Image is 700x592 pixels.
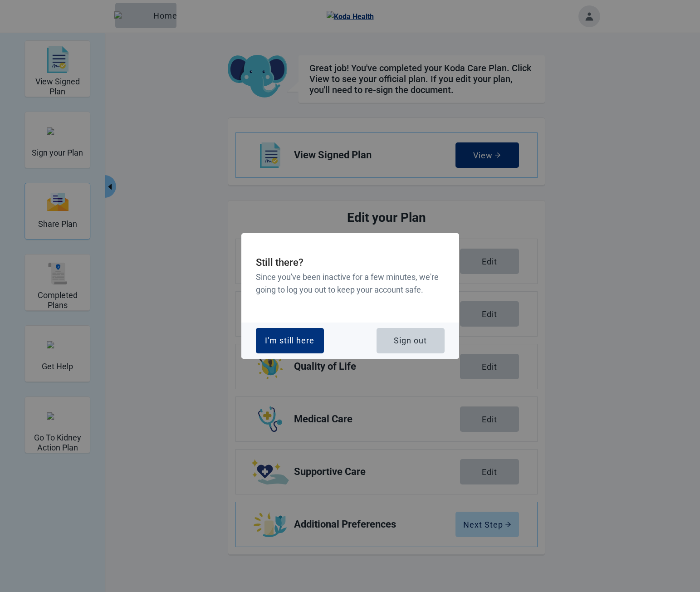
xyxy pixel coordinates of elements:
h3: Since you've been inactive for a few minutes, we're going to log you out to keep your account safe. [256,271,445,297]
div: I'm still here [265,336,314,345]
button: Sign out [377,328,445,353]
h2: Still there? [256,255,445,271]
button: I'm still here [256,328,324,353]
div: Sign out [394,336,427,345]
